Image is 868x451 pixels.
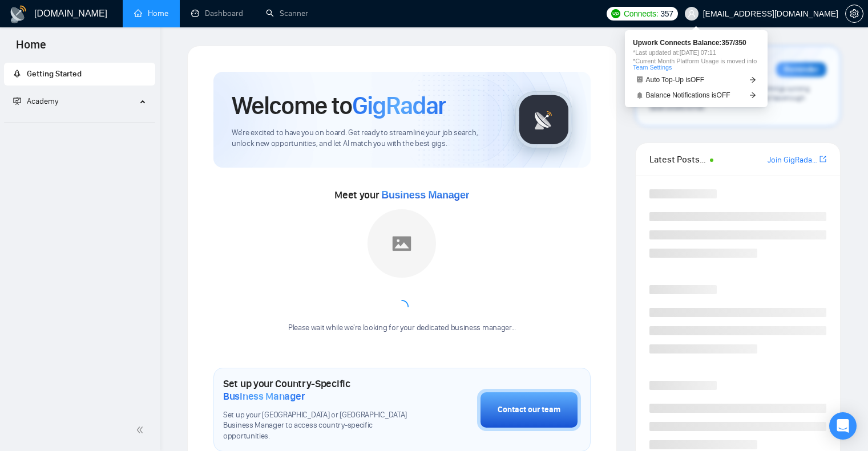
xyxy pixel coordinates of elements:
[636,92,643,99] span: bell
[477,389,581,431] button: Contact our team
[636,76,643,83] span: robot
[4,117,155,125] li: Academy Homepage
[633,74,760,86] a: robotAuto Top-Up isOFFarrow-right
[223,410,420,442] span: Set up your [GEOGRAPHIC_DATA] or [GEOGRAPHIC_DATA] Business Manager to access country-specific op...
[611,9,620,18] img: upwork-logo.png
[13,70,21,78] span: rocket
[134,9,168,18] a: homeHome
[688,10,696,18] span: user
[232,128,497,149] span: We're excited to have you on board. Get ready to streamline your job search, unlock new opportuni...
[646,92,730,99] span: Balance Notifications is OFF
[776,62,826,77] div: Reminder
[845,9,863,18] a: setting
[27,96,58,106] span: Academy
[7,36,55,60] span: Home
[13,96,58,106] span: Academy
[624,7,658,20] span: Connects:
[394,299,409,314] span: loading
[819,155,826,164] span: export
[633,50,760,56] span: *Last updated at: [DATE] 07:11
[223,377,420,403] h1: Set up your Country-Specific
[649,84,810,112] span: Your subscription will be renewed. To keep things running smoothly, make sure your payment method...
[9,5,27,23] img: logo
[649,152,706,166] span: Latest Posts from the GigRadar Community
[381,189,469,201] span: Business Manager
[13,97,21,105] span: fund-projection-screen
[633,39,760,46] span: Upwork Connects Balance: 357 / 350
[266,9,308,18] a: searchScanner
[660,7,673,20] span: 357
[223,390,305,403] span: Business Manager
[498,404,560,416] div: Contact our team
[768,154,817,166] a: Join GigRadar Slack Community
[749,92,756,99] span: arrow-right
[368,209,436,278] img: placeholder.png
[846,9,863,18] span: setting
[646,76,705,83] span: Auto Top-Up is OFF
[136,424,147,436] span: double-left
[191,9,243,18] a: dashboardDashboard
[4,63,155,86] li: Getting Started
[515,91,572,148] img: gigradar-logo.png
[845,5,863,23] button: setting
[749,76,756,83] span: arrow-right
[232,90,446,121] h1: Welcome to
[633,90,760,101] a: bellBalance Notifications isOFFarrow-right
[281,323,523,334] div: Please wait while we're looking for your dedicated business manager...
[829,412,857,440] div: Open Intercom Messenger
[633,58,760,71] span: *Current Month Platform Usage is moved into
[334,189,469,201] span: Meet your
[633,64,672,71] a: Team Settings
[27,69,82,79] span: Getting Started
[352,90,446,121] span: GigRadar
[819,154,826,165] a: export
